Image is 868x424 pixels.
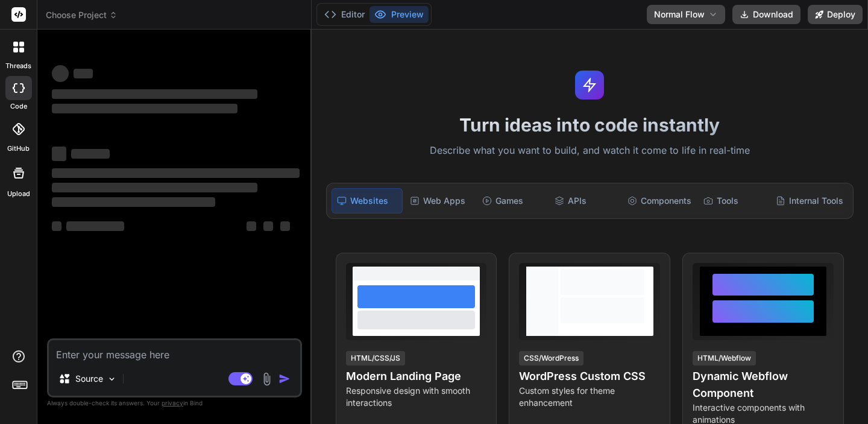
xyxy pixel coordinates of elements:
[107,374,117,384] img: Pick Models
[405,188,475,214] div: Web Apps
[10,101,27,112] label: code
[52,183,257,192] span: ‌
[162,399,183,407] span: privacy
[550,188,620,214] div: APIs
[71,149,110,159] span: ‌
[519,368,660,385] h4: WordPress Custom CSS
[693,368,834,402] h4: Dynamic Webflow Component
[346,351,405,365] div: HTML/CSS/JS
[280,221,290,231] span: ‌
[75,373,103,385] p: Source
[52,65,69,82] span: ‌
[654,8,705,21] span: Normal Flow
[346,368,487,385] h4: Modern Landing Page
[52,168,300,178] span: ‌
[519,351,583,365] div: CSS/WordPress
[260,372,274,386] img: attachment
[7,189,30,199] label: Upload
[777,263,829,275] span: View Prompt
[66,221,124,231] span: ‌
[647,5,725,24] button: Normal Flow
[74,69,93,78] span: ‌
[603,263,655,275] span: View Prompt
[771,188,848,214] div: Internal Tools
[5,61,31,71] label: threads
[346,385,487,409] p: Responsive design with smooth interactions
[319,6,370,23] button: Editor
[247,221,256,231] span: ‌
[46,9,118,21] span: Choose Project
[430,263,482,275] span: View Prompt
[263,221,273,231] span: ‌
[699,188,769,214] div: Tools
[47,397,302,409] p: Always double-check its answers. Your in Bind
[52,221,61,231] span: ‌
[370,6,429,23] button: Preview
[808,5,863,24] button: Deploy
[52,104,237,113] span: ‌
[623,188,696,214] div: Components
[319,114,861,136] h1: Turn ideas into code instantly
[519,385,660,409] p: Custom styles for theme enhancement
[332,188,403,214] div: Websites
[693,351,756,365] div: HTML/Webflow
[52,89,257,99] span: ‌
[7,144,30,154] label: GitHub
[52,147,66,161] span: ‌
[477,188,547,214] div: Games
[732,5,800,24] button: Download
[52,197,215,207] span: ‌
[319,143,861,159] p: Describe what you want to build, and watch it come to life in real-time
[278,373,291,385] img: icon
